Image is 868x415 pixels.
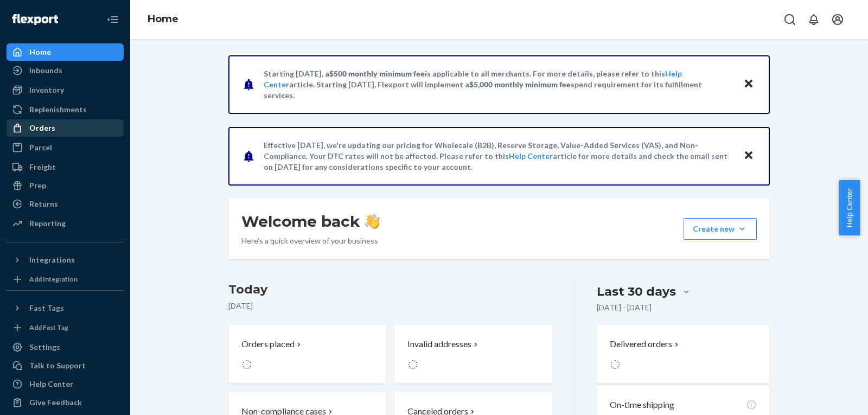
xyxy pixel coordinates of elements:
div: Give Feedback [29,397,82,408]
h1: Welcome back [241,212,380,231]
a: Settings [7,339,124,356]
p: Orders placed [241,338,295,350]
img: hand-wave emoji [365,214,380,229]
p: On-time shipping [610,399,674,411]
p: [DATE] [228,301,552,311]
a: Freight [7,158,124,176]
a: Help Center [7,375,124,393]
div: Inbounds [29,65,62,76]
button: Close Navigation [102,9,124,30]
a: Returns [7,195,124,213]
span: $500 monthly minimum fee [329,69,425,78]
a: Orders [7,119,124,137]
button: Help Center [839,180,860,235]
a: Home [148,13,178,25]
span: $5,000 monthly minimum fee [469,80,571,89]
div: Fast Tags [29,303,64,314]
div: Replenishments [29,104,87,115]
p: Here’s a quick overview of your business [241,235,380,246]
div: Returns [29,199,58,209]
p: Starting [DATE], a is applicable to all merchants. For more details, please refer to this article... [264,68,733,101]
button: Give Feedback [7,394,124,411]
div: Add Fast Tag [29,323,68,332]
div: Reporting [29,218,66,229]
img: Flexport logo [12,14,58,25]
div: Integrations [29,254,75,265]
a: Home [7,43,124,61]
a: Add Fast Tag [7,321,124,334]
button: Fast Tags [7,299,124,317]
button: Open notifications [803,9,825,30]
div: Last 30 days [597,283,676,300]
div: Inventory [29,85,64,95]
ol: breadcrumbs [139,4,187,35]
button: Open account menu [827,9,848,30]
a: Inventory [7,81,124,99]
button: Create new [684,218,757,240]
button: Open Search Box [779,9,801,30]
a: Inbounds [7,62,124,79]
a: Replenishments [7,101,124,118]
button: Delivered orders [610,338,681,350]
button: Invalid addresses [394,325,552,384]
a: Parcel [7,139,124,156]
div: Home [29,47,51,58]
button: Close [742,148,756,164]
a: Help Center [509,151,553,161]
a: Talk to Support [7,357,124,374]
p: Effective [DATE], we're updating our pricing for Wholesale (B2B), Reserve Storage, Value-Added Se... [264,140,733,173]
h3: Today [228,281,552,298]
a: Add Integration [7,273,124,286]
div: Parcel [29,142,52,153]
div: Help Center [29,379,73,390]
div: Orders [29,123,55,133]
a: Reporting [7,215,124,232]
button: Orders placed [228,325,386,384]
p: [DATE] - [DATE] [597,302,652,313]
button: Close [742,76,756,92]
div: Freight [29,162,56,173]
div: Talk to Support [29,360,86,371]
button: Integrations [7,251,124,269]
div: Prep [29,180,46,191]
div: Add Integration [29,274,78,284]
a: Prep [7,177,124,194]
div: Settings [29,342,60,353]
p: Invalid addresses [407,338,471,350]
